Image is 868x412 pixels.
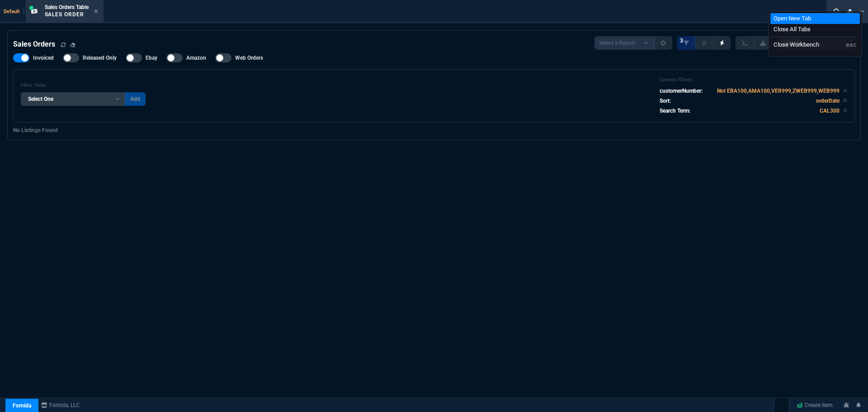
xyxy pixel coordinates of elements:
[4,9,24,14] span: Default
[38,401,82,409] a: msbcCompanyName
[146,54,157,62] span: Ebay
[660,107,690,115] p: Search Term:
[45,4,89,10] span: Sales Orders Table
[13,126,855,134] p: No Listings Found
[816,98,840,104] code: orderDate
[660,87,703,95] p: customerNumber:
[186,54,206,62] span: Amazon
[774,40,819,49] div: Close Workbench
[770,13,860,24] li: Open New Tab
[660,77,847,83] h6: Current Filters
[770,24,860,35] li: Close All Tabs
[830,6,844,17] nx-icon: Search
[680,37,683,44] span: 3
[21,82,146,89] h6: Filter Table
[793,398,836,412] a: Create Item
[33,54,54,62] span: Invoiced
[235,54,263,62] span: Web Orders
[846,40,857,49] div: esc
[13,39,55,50] h4: Sales Orders
[717,88,840,94] code: Not EBA100,AMA100,VER999,ZWEB999,WEB999
[83,54,117,62] span: Released Only
[844,6,856,17] nx-icon: Close Workbench
[820,108,840,114] code: CAL300
[660,97,671,105] p: Sort:
[45,11,89,18] p: Sales Order
[94,8,98,15] nx-icon: Close Tab
[858,7,864,16] nx-icon: Open New Tab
